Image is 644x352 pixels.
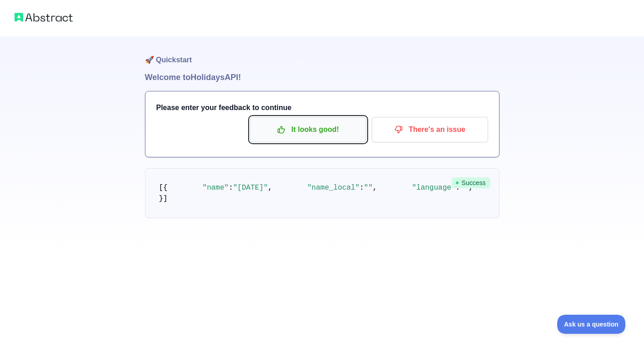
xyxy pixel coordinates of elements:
[229,184,233,192] span: :
[268,184,273,192] span: ,
[257,122,359,137] p: It looks good!
[307,184,359,192] span: "name_local"
[557,315,626,334] iframe: Toggle Customer Support
[364,184,373,192] span: ""
[250,117,366,142] button: It looks good!
[156,102,488,113] h3: Please enter your feedback to continue
[145,71,499,84] h1: Welcome to Holidays API!
[203,184,229,192] span: "name"
[379,122,481,137] p: There's an issue
[412,184,455,192] span: "language"
[373,184,377,192] span: ,
[359,184,364,192] span: :
[159,184,164,192] span: [
[452,177,490,188] span: Success
[233,184,268,192] span: "[DATE]"
[145,36,499,71] h1: 🚀 Quickstart
[372,117,488,142] button: There's an issue
[15,11,73,24] img: Abstract logo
